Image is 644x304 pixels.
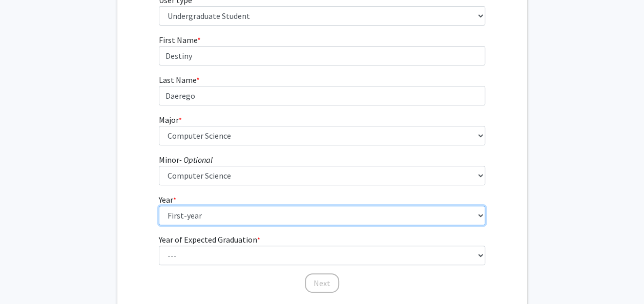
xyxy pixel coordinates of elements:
[305,273,339,293] button: Next
[8,258,44,296] iframe: Chat
[159,75,196,85] span: Last Name
[159,193,176,206] label: Year
[159,233,260,246] label: Year of Expected Graduation
[159,154,213,166] label: Minor
[159,114,182,126] label: Major
[179,155,213,165] i: - Optional
[159,35,197,45] span: First Name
